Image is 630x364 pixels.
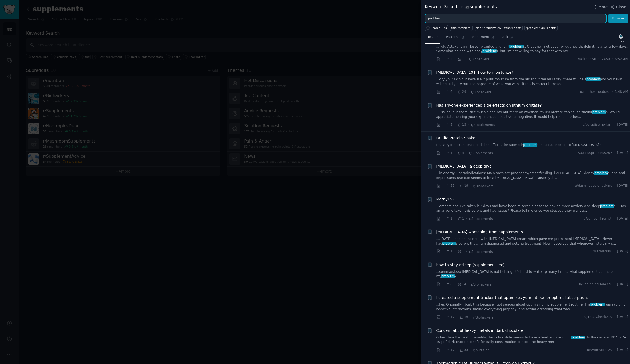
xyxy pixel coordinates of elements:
[436,44,628,54] a: ... idk. Astaxanthin - lesser brainfog and jointproblems. Creatine - not good for gut health, def...
[466,150,467,156] span: ·
[444,33,467,44] a: Patterns
[443,56,444,62] span: ·
[502,35,508,40] span: Ask
[471,90,491,94] span: r/Biohackers
[446,151,452,156] span: 1
[436,229,523,235] a: [MEDICAL_DATA] worsening from supplements
[436,171,628,180] a: ...in energy. Contraindications: Main ones are pregnancy/breastfeeding, [MEDICAL_DATA], kidneypro...
[509,45,524,48] span: problem
[476,26,522,30] div: title:"problem" AND title:"i dont"
[446,57,452,62] span: 2
[457,151,464,156] span: 4
[436,196,455,202] span: Methyl SP
[443,347,444,353] span: ·
[443,249,444,254] span: ·
[457,282,466,287] span: 14
[457,216,464,221] span: 1
[471,123,495,127] span: r/Supplements
[468,89,469,95] span: ·
[446,183,454,188] span: 55
[615,33,626,44] button: Track
[591,249,612,254] span: u/MarMar000
[475,25,523,31] a: title:"problem" AND title:"i dont"
[441,274,455,278] span: problem
[617,216,628,221] span: [DATE]
[579,282,612,287] span: u/Beginning-Ad4376
[425,4,497,10] div: Keyword Search supplements
[616,4,626,10] span: Close
[436,143,628,148] a: Has anyone experience bad side effects like stomachproblems, nausea, leading to [MEDICAL_DATA]?
[454,216,455,221] span: ·
[469,250,493,254] span: r/Supplements
[436,164,492,169] a: [MEDICAL_DATA]: a deep dive
[436,295,588,300] a: I created a supplement tracker that optimizes your intake for optimal absorption.
[473,348,490,352] span: r/nutrition
[594,171,608,175] span: problem
[443,150,444,156] span: ·
[436,237,628,246] a: ...,[DATE] I had an incident with [MEDICAL_DATA] cream which gave me permanent [MEDICAL_DATA]. Ne...
[608,14,628,23] button: Browse
[617,348,628,353] span: [DATE]
[457,123,466,127] span: 13
[576,57,610,62] span: u/Neither-String2450
[576,151,612,156] span: u/CutiesSprinkles5207
[471,33,497,44] a: Sentiment
[473,316,494,319] span: r/Biohackers
[454,89,455,95] span: ·
[436,204,628,213] a: ...ements and I’ve taken it 3 days and have been miserable as far as having more anxiety and slee...
[614,151,615,156] span: ·
[443,216,444,221] span: ·
[466,216,467,221] span: ·
[466,249,467,254] span: ·
[614,315,615,320] span: ·
[454,249,455,254] span: ·
[471,283,491,286] span: r/Biohackers
[443,282,444,287] span: ·
[425,14,606,23] input: Try a keyword related to your business
[446,249,452,254] span: 1
[443,122,444,128] span: ·
[468,282,469,287] span: ·
[454,122,455,128] span: ·
[436,70,514,75] span: [MEDICAL_DATA] 101: how to moisturize?
[590,303,605,306] span: problem
[617,123,628,127] span: [DATE]
[584,315,612,320] span: u/This_Cheek219
[446,35,459,40] span: Patterns
[436,302,628,312] a: ...ker. Originally I built this because I got serious about optimizing my supplement routine. The...
[469,217,493,221] span: r/Supplements
[614,348,615,353] span: ·
[446,348,454,353] span: 17
[436,103,542,108] a: Has anyone experienced side effects on lithium orotate?
[454,150,455,156] span: ·
[468,122,469,128] span: ·
[457,183,458,189] span: ·
[524,25,558,31] a: "problem" OR "i dont"
[615,57,628,62] span: 6:52 AM
[523,143,537,147] span: problem
[436,328,523,333] a: Concern about heavy metals in dark chocolate
[436,77,628,86] a: ...dry your skin out because it pulls moisture from the air and if the air is dry, there will be ...
[457,90,466,94] span: 29
[612,57,613,62] span: ·
[454,282,455,287] span: ·
[446,315,454,320] span: 17
[482,49,496,53] span: problem
[459,348,468,353] span: 33
[583,123,612,127] span: u/paradisemorlam
[614,216,615,221] span: ·
[436,262,504,268] a: how to stay asleep (supplement rec)
[614,249,615,254] span: ·
[459,183,468,188] span: 19
[446,216,452,221] span: 1
[612,90,613,94] span: ·
[469,151,493,155] span: r/Supplements
[446,90,452,94] span: 6
[600,204,614,208] span: problem
[473,35,489,40] span: Sentiment
[443,89,444,95] span: ·
[442,242,456,245] span: problem
[470,315,471,320] span: ·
